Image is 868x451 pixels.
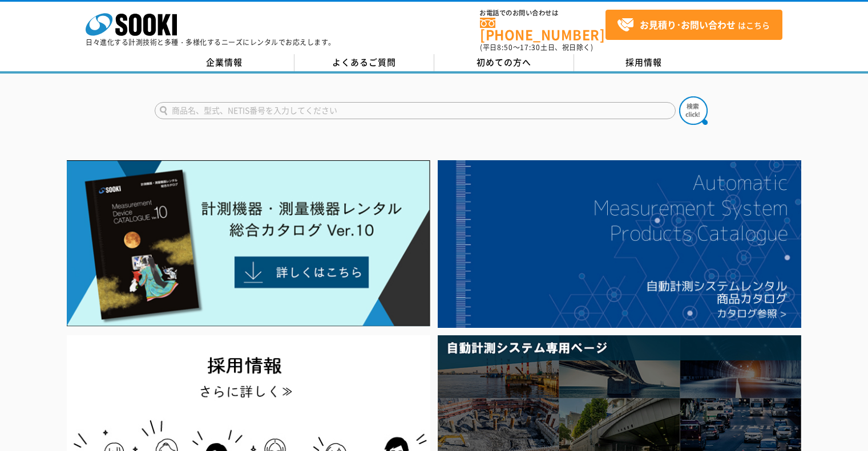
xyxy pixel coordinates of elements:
img: Catalog Ver10 [67,160,430,327]
a: 初めての方へ [434,54,574,71]
img: 自動計測システムカタログ [438,160,801,328]
span: 8:50 [497,42,513,52]
a: お見積り･お問い合わせはこちら [605,10,782,40]
p: 日々進化する計測技術と多種・多様化するニーズにレンタルでお応えします。 [86,39,336,46]
img: btn_search.png [679,96,708,125]
span: 17:30 [520,42,540,52]
span: 初めての方へ [477,56,531,68]
a: [PHONE_NUMBER] [480,18,605,41]
strong: お見積り･お問い合わせ [640,18,736,31]
span: はこちら [617,17,770,34]
a: よくあるご質問 [294,54,434,71]
input: 商品名、型式、NETIS番号を入力してください [155,102,676,119]
a: 企業情報 [155,54,294,71]
span: お電話でのお問い合わせは [480,10,605,17]
span: (平日 ～ 土日、祝日除く) [480,42,593,52]
a: 採用情報 [574,54,714,71]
